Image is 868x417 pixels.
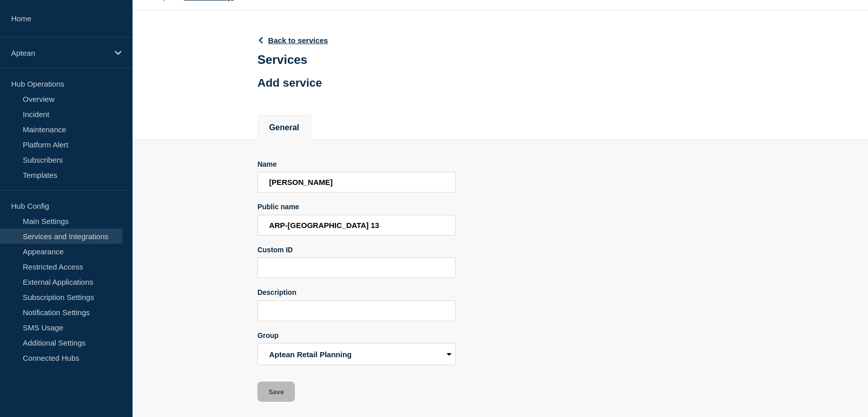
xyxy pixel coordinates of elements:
[11,49,108,57] p: Aptean
[257,77,328,90] h2: Add service
[257,172,456,193] input: Name
[257,288,456,296] div: Description
[257,36,328,45] a: Back to services
[257,203,456,211] div: Public name
[257,257,456,278] input: Custom ID
[257,53,328,67] h1: Services
[257,160,456,168] div: Name
[257,382,295,402] button: Save
[257,215,456,236] input: Public name
[257,331,456,339] div: Group
[269,123,299,132] button: General
[257,246,456,254] div: Custom ID
[257,343,456,365] select: Group
[257,300,456,321] input: Description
